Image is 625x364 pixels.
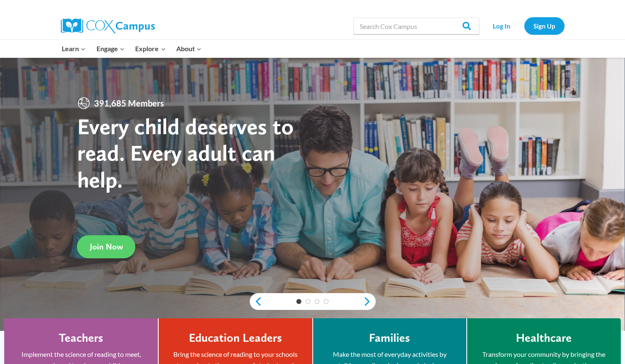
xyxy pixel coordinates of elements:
strong: Every child deserves to read. Every adult can help. [77,113,294,193]
span: Engage [97,43,125,54]
a: 1 [296,299,301,304]
a: 2 [306,299,311,304]
h4: Families [369,331,410,345]
a: 3 [315,299,320,304]
h4: Healthcare [516,331,572,345]
img: Cox Campus [61,18,155,34]
input: Search Cox Campus [353,18,479,34]
a: Log In [484,17,520,34]
span: Join Now [90,242,123,252]
a: Join Now [77,235,136,258]
a: next [363,296,376,307]
span: 391,685 Members [91,96,167,110]
h4: Education Leaders [189,331,282,345]
span: Learn [62,43,86,54]
a: 4 [324,299,329,304]
a: Sign Up [524,17,565,34]
span: Explore [135,43,165,54]
span: About [176,43,201,54]
div: content slider buttons [250,293,376,310]
nav: Secondary Navigation [484,17,565,34]
h4: Teachers [59,331,103,345]
nav: Primary Navigation [57,40,207,57]
a: previous [250,296,262,307]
